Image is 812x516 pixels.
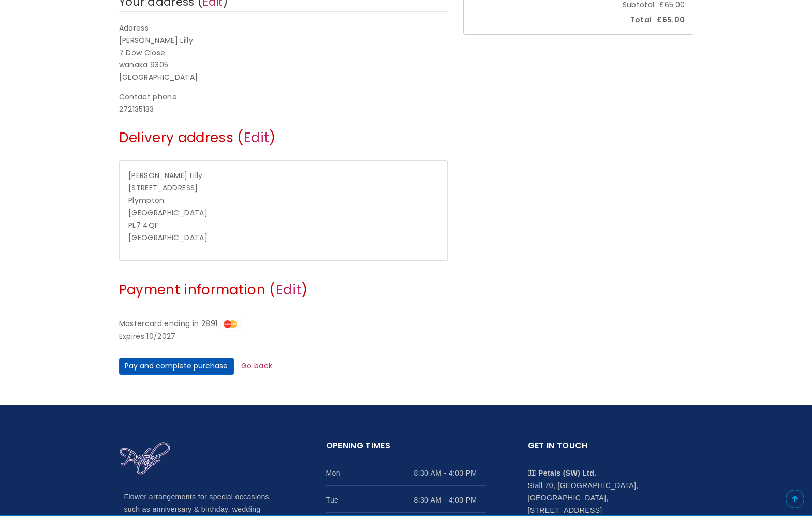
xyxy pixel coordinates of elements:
span: 8:30 AM - 4:00 PM [414,494,486,506]
img: Home [119,441,171,477]
span: wanaka [119,60,148,70]
span: [GEOGRAPHIC_DATA] [119,72,198,82]
span: Delivery address ( ) [119,128,276,147]
span: Plympton [128,195,165,205]
a: Edit [244,128,269,147]
span: PL7 4QF [128,220,158,230]
button: Pay and complete purchase [119,358,234,375]
li: Mon [326,459,486,486]
strong: Petals (SW) Ltd. [538,469,596,477]
a: Go back [241,360,272,371]
div: Contact phone [119,91,448,104]
h2: Get in touch [528,439,688,459]
span: Total [625,14,657,26]
span: Lilly [190,170,203,181]
a: Edit [276,281,301,299]
span: [GEOGRAPHIC_DATA] [128,232,208,243]
span: 9305 [150,60,168,70]
div: Mastercard ending in 2891 [119,318,448,331]
span: Lilly [180,35,193,46]
span: [GEOGRAPHIC_DATA] [128,208,208,218]
span: £65.00 [657,14,685,26]
span: [PERSON_NAME] [128,170,188,181]
div: 272135133 [119,104,448,116]
span: [STREET_ADDRESS] [128,183,198,193]
span: [PERSON_NAME] [119,35,179,46]
span: 7 Dow Close [119,48,166,58]
span: Payment information ( ) [119,281,308,299]
span: 8:30 AM - 4:00 PM [414,467,486,479]
div: Address [119,22,448,35]
li: Tue [326,486,486,513]
h2: Opening Times [326,439,486,459]
div: Expires 10/2027 [119,331,448,343]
